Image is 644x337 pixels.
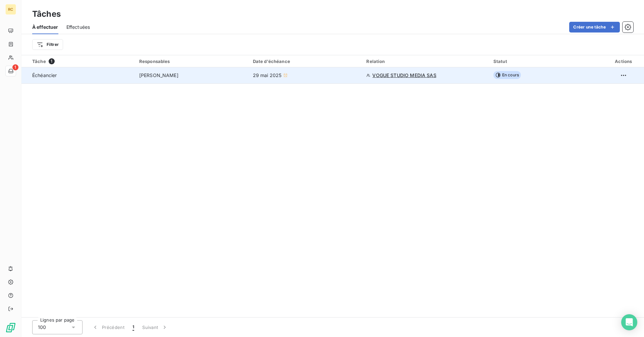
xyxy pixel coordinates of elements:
button: Créer une tâche [569,22,620,32]
span: 100 [38,324,46,331]
span: 29 mai 2025 [253,72,282,79]
span: 1 [132,324,134,331]
span: En cours [493,71,521,79]
h3: Tâches [32,8,61,20]
span: 1 [49,58,55,64]
span: Effectuées [66,24,90,30]
span: Échéancier [32,72,57,78]
div: Responsables [139,59,245,64]
div: Open Intercom Messenger [621,314,637,330]
button: Suivant [138,320,172,334]
button: Précédent [88,320,128,334]
span: 1 [12,64,18,70]
div: RC [5,4,16,15]
div: Tâche [32,58,131,64]
div: Statut [493,59,599,64]
div: Relation [366,59,485,64]
button: Filtrer [32,39,63,50]
span: VOGUE STUDIO MEDIA SAS [372,72,436,79]
div: Date d'échéance [253,59,359,64]
span: À effectuer [32,24,58,30]
button: 1 [128,320,138,334]
span: [PERSON_NAME] [139,72,178,79]
div: Actions [607,59,640,64]
img: Logo LeanPay [5,322,16,333]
